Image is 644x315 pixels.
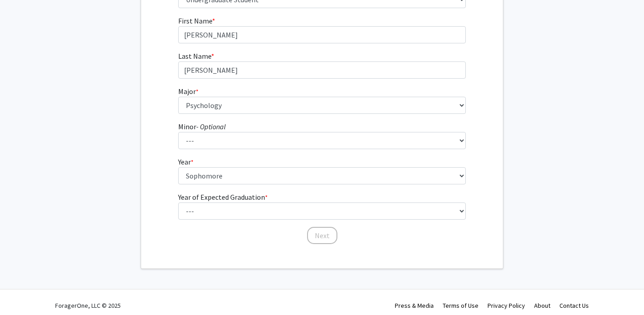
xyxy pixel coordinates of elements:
a: About [534,301,550,310]
a: Privacy Policy [488,301,525,310]
a: Terms of Use [443,301,478,310]
i: - Optional [196,122,226,131]
iframe: Chat [7,274,38,308]
a: Press & Media [395,301,434,310]
label: Minor [178,121,226,132]
a: Contact Us [559,301,589,310]
label: Year of Expected Graduation [178,192,268,202]
label: Major [178,86,199,97]
span: Last Name [178,52,211,61]
button: Next [307,227,337,244]
span: First Name [178,16,212,25]
label: Year [178,156,194,167]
